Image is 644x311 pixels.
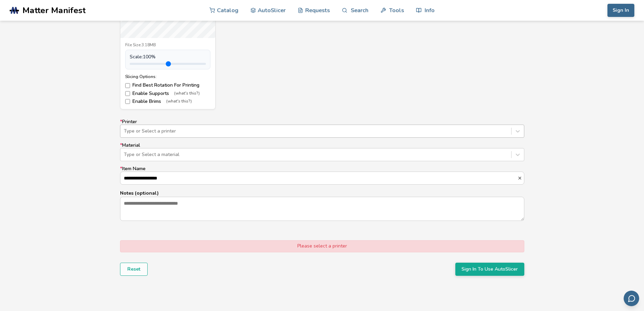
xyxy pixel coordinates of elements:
[125,82,210,88] label: Find Best Rotation For Printing
[174,91,200,96] span: (what's this?)
[517,176,524,181] button: *Item Name
[125,99,210,104] label: Enable Brims
[120,189,524,197] p: Notes (optional)
[130,54,156,60] span: Scale: 100 %
[120,119,524,138] label: Printer
[120,166,524,185] label: Item Name
[120,143,524,161] label: Material
[125,91,210,96] label: Enable Supports
[120,172,517,184] input: *Item Name
[624,291,639,306] button: Send feedback via email
[120,197,524,221] textarea: Notes (optional)
[125,83,130,88] input: Find Best Rotation For Printing
[124,128,125,134] input: *PrinterType or Select a printer
[22,6,86,15] span: Matter Manifest
[125,43,210,48] div: File Size: 3.18MB
[125,99,130,104] input: Enable Brims(what's this?)
[455,263,524,276] button: Sign In To Use AutoSlicer
[607,4,634,17] button: Sign In
[166,99,192,104] span: (what's this?)
[124,152,125,157] input: *MaterialType or Select a material
[125,74,210,79] div: Slicing Options:
[120,240,524,252] div: Please select a printer
[120,263,148,276] button: Reset
[125,91,130,96] input: Enable Supports(what's this?)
